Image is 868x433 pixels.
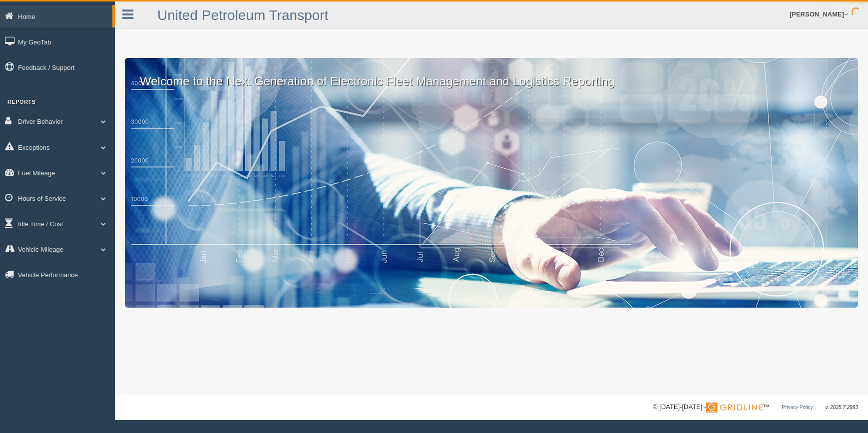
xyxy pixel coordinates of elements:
[826,405,858,410] span: v. 2025.7.2993
[782,405,813,410] a: Privacy Policy
[157,7,328,23] a: United Petroleum Transport
[706,403,763,413] img: Gridline
[125,58,858,90] p: Welcome to the Next Generation of Electronic Fleet Management and Logistics Reporting
[653,402,858,413] div: © [DATE]-[DATE] - ™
